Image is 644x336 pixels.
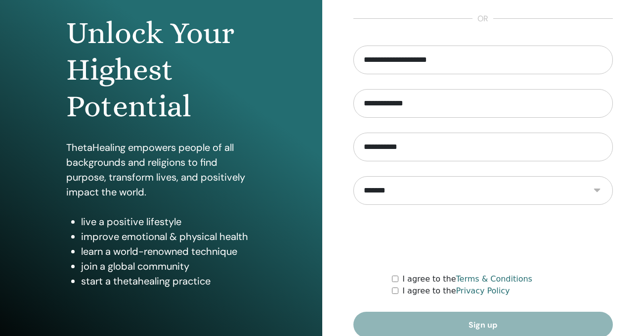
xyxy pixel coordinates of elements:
h1: Unlock Your Highest Potential [66,15,256,125]
li: join a global community [81,259,256,274]
li: improve emotional & physical health [81,229,256,244]
p: ThetaHealing empowers people of all backgrounds and religions to find purpose, transform lives, a... [66,140,256,199]
a: Terms & Conditions [456,274,532,284]
span: or [472,13,493,25]
iframe: reCAPTCHA [408,220,558,258]
li: learn a world-renowned technique [81,244,256,259]
label: I agree to the [402,273,532,285]
li: live a positive lifestyle [81,214,256,229]
li: start a thetahealing practice [81,274,256,288]
a: Privacy Policy [456,286,510,295]
label: I agree to the [402,285,510,297]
